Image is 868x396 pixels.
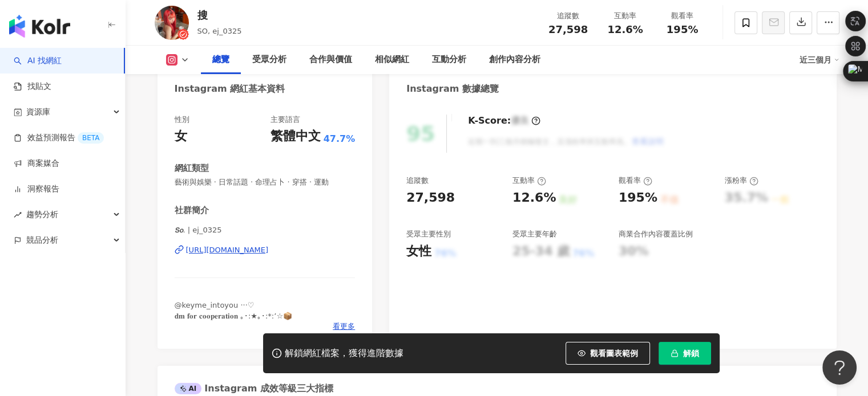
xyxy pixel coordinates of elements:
[547,10,590,22] div: 追蹤數
[212,53,229,67] div: 總覽
[800,51,839,69] div: 近三個月
[14,183,59,195] a: 洞察報告
[175,162,209,174] div: 網紅類型
[175,301,292,320] span: @keyme_intoyou ···♡ 𝐝𝐦 𝐟𝐨𝐫 𝐜𝐨𝐨𝐩𝐞𝐫𝐚𝐭𝐢𝐨𝐧 ｡･:★｡･:*:’☆📦
[432,53,466,67] div: 互動分析
[175,177,356,187] span: 藝術與娛樂 · 日常話題 · 命理占卜 · 穿搭 · 運動
[512,189,556,207] div: 12.6%
[619,189,657,207] div: 195%
[512,175,546,186] div: 互動率
[252,53,286,67] div: 受眾分析
[590,349,638,358] span: 觀看圖表範例
[667,24,699,35] span: 195%
[659,342,711,365] button: 解鎖
[619,175,652,186] div: 觀看率
[324,133,356,145] span: 47.7%
[548,23,588,35] span: 27,598
[619,229,693,239] div: 商業合作內容覆蓋比例
[197,27,242,35] span: SO, ej_0325
[186,245,269,255] div: [URL][DOMAIN_NAME]
[197,8,242,22] div: 搜
[512,229,557,239] div: 受眾主要年齡
[14,132,104,144] a: 效益預測報告BETA
[406,243,431,260] div: 女性
[271,115,300,125] div: 主要語言
[468,115,540,127] div: K-Score :
[155,6,189,40] img: KOL Avatar
[725,175,758,186] div: 漲粉率
[661,10,704,22] div: 觀看率
[406,83,499,95] div: Instagram 數據總覽
[14,55,62,67] a: searchAI 找網紅
[9,15,70,38] img: logo
[683,349,699,358] span: 解鎖
[604,10,647,22] div: 互動率
[26,227,58,253] span: 競品分析
[406,175,429,186] div: 追蹤數
[406,229,451,239] div: 受眾主要性別
[175,383,202,394] div: AI
[175,225,356,235] span: 𝙎𝙤. | ej_0325
[333,321,355,332] span: 看更多
[489,53,540,67] div: 創作內容分析
[607,24,643,35] span: 12.6%
[175,115,189,125] div: 性別
[175,128,187,145] div: 女
[175,382,333,395] div: Instagram 成效等級三大指標
[285,348,403,360] div: 解鎖網紅檔案，獲得進階數據
[175,83,285,95] div: Instagram 網紅基本資料
[14,158,59,169] a: 商案媒合
[26,202,58,227] span: 趨勢分析
[175,205,209,217] div: 社群簡介
[375,53,409,67] div: 相似網紅
[14,81,51,92] a: 找貼文
[309,53,352,67] div: 合作與價值
[271,128,321,145] div: 繁體中文
[14,211,22,219] span: rise
[26,99,50,125] span: 資源庫
[175,245,356,255] a: [URL][DOMAIN_NAME]
[566,342,650,365] button: 觀看圖表範例
[406,189,455,207] div: 27,598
